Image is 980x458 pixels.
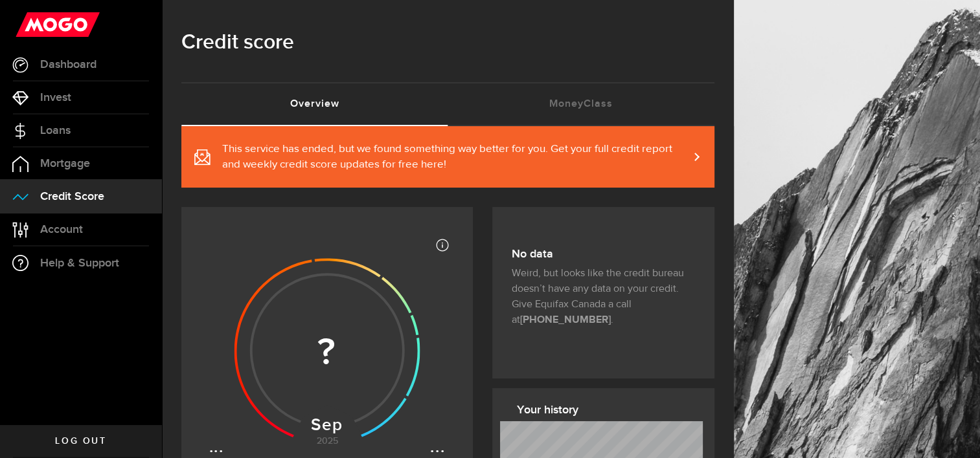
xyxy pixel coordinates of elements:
[181,83,448,125] a: Overview
[40,191,104,202] span: Credit Score
[222,142,689,173] span: This service has ended, but we found something way better for you. Get your full credit report an...
[181,126,714,188] a: This service has ended, but we found something way better for you. Get your full credit report an...
[40,257,119,269] span: Help & Support
[10,5,49,44] button: Open LiveChat chat widget
[520,315,611,325] strong: [PHONE_NUMBER]
[40,92,71,104] span: Invest
[55,437,106,446] span: Log out
[181,82,714,126] ul: Tabs Navigation
[512,244,695,265] h3: No data
[40,224,83,235] span: Account
[40,59,97,71] span: Dashboard
[40,158,90,169] span: Mortgage
[181,26,714,60] h1: Credit score
[40,125,71,136] span: Loans
[448,83,715,125] a: MoneyClass
[517,400,699,420] h3: Your history
[512,266,695,328] p: Weird, but looks like the credit bureau doesn’t have any data on your credit. Give Equifax Canada...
